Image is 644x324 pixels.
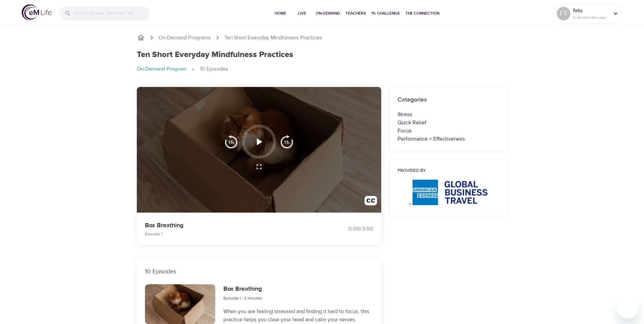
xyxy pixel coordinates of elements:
p: Episode 1 [145,231,314,237]
img: 15s_next.svg [280,135,294,148]
a: On-Demand Programs [159,34,211,42]
h1: Ten Short Everyday Mindfulness Practices [137,50,293,60]
input: Find programs, teachers, etc... [74,6,149,21]
h6: Categories [398,95,499,105]
span: On-Demand [316,10,340,17]
p: 10 Episodes [145,267,373,276]
p: When you are feeling stressed and finding it hard to focus, this practice helps you clear your he... [223,307,373,324]
span: Episode 1 - 3 minutes [223,295,262,301]
nav: breadcrumb [137,34,508,42]
p: 0 Mindful Minutes [573,15,609,21]
p: On-Demand Program [137,65,186,73]
p: Ten Short Everyday Mindfulness Practices [224,34,322,42]
p: Performance + Effectiveness [398,135,499,143]
p: 10 Episodes [200,65,228,73]
p: Stress [398,110,499,119]
p: Quick Relief [398,119,499,127]
img: logo [22,4,52,20]
span: 1% Challenge [371,10,400,17]
img: AmEx%20GBT%20logo.png [409,180,487,205]
span: The Connection [405,10,439,17]
div: FT [557,7,570,20]
p: fatu [573,6,609,15]
img: open_caption.svg [365,196,377,209]
button: Transcript/Closed Captions (c) [361,192,381,213]
h6: Provided by [398,167,499,175]
img: 15s_prev.svg [224,135,238,148]
span: Home [272,10,289,17]
h6: Box Breathing [223,284,262,294]
p: Focus [398,127,499,135]
span: Live [294,10,310,17]
span: Teachers [346,10,366,17]
p: Box Breathing [145,221,314,230]
nav: breadcrumb [137,65,508,73]
div: 0:00 / 3:00 [322,225,373,233]
iframe: Button to launch messaging window [617,297,639,319]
